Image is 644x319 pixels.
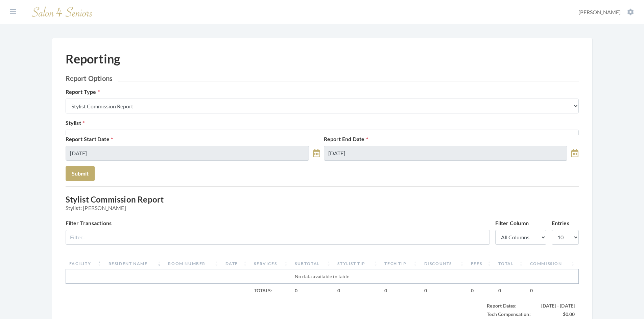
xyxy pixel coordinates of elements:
[66,195,579,211] h3: Stylist Commission Report
[578,9,621,15] span: [PERSON_NAME]
[495,258,527,269] th: Total: activate to sort column ascending
[552,219,569,227] label: Entries
[254,288,272,293] strong: Totals:
[483,310,538,318] td: Tech Compensation:
[165,258,222,269] th: Room Number: activate to sort column ascending
[527,284,578,297] td: 0
[222,258,251,269] th: Date: activate to sort column ascending
[381,258,421,269] th: Tech Tip: activate to sort column ascending
[381,284,421,297] td: 0
[334,258,381,269] th: Stylist Tip: activate to sort column ascending
[66,74,579,82] h2: Report Options
[571,146,578,161] a: toggle
[468,258,495,269] th: Fees: activate to sort column ascending
[66,230,490,245] input: Filter...
[538,310,578,318] td: $0.00
[576,8,636,16] button: [PERSON_NAME]
[495,284,527,297] td: 0
[28,4,96,20] img: Salon 4 Seniors
[66,219,112,227] label: Filter Transactions
[66,205,579,211] span: Stylist: [PERSON_NAME]
[468,284,495,297] td: 0
[66,52,121,66] h1: Reporting
[324,146,568,161] input: Select Date
[324,135,368,143] label: Report End Date
[66,88,100,96] label: Report Type
[421,284,468,297] td: 0
[291,258,334,269] th: Subtotal: activate to sort column ascending
[334,284,381,297] td: 0
[495,219,529,227] label: Filter Column
[66,258,105,269] th: Facility: activate to sort column descending
[251,258,291,269] th: Services: activate to sort column ascending
[483,301,538,310] td: Report Dates:
[66,166,95,181] button: Submit
[66,146,309,161] input: Select Date
[538,301,578,310] td: [DATE] - [DATE]
[421,258,468,269] th: Discounts: activate to sort column ascending
[313,146,320,161] a: toggle
[66,135,113,143] label: Report Start Date
[66,119,85,127] label: Stylist
[66,269,578,284] td: No data available in table
[527,258,578,269] th: Commission: activate to sort column ascending
[291,284,334,297] td: 0
[105,258,165,269] th: Resident Name: activate to sort column ascending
